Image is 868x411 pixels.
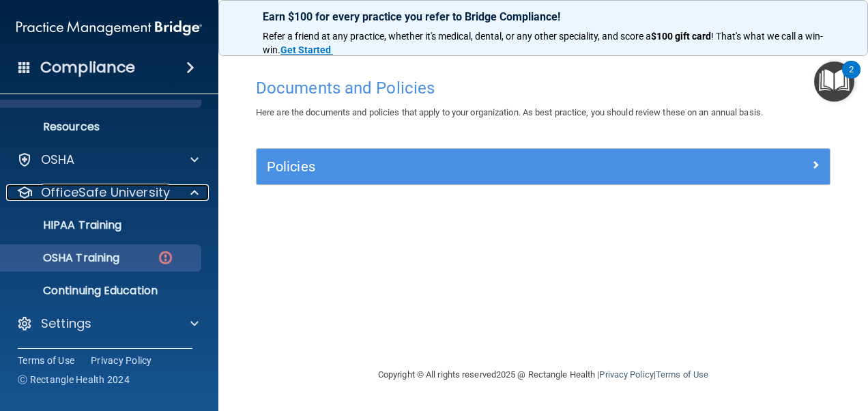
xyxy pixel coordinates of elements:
button: Open Resource Center, 2 new notifications [814,61,854,102]
a: OfficeSafe University [16,184,199,201]
span: Refer a friend at any practice, whether it's medical, dental, or any other speciality, and score a [263,31,651,42]
a: Get Started [280,44,333,55]
a: OSHA [16,152,199,168]
h5: Policies [267,159,676,174]
p: Settings [41,315,91,332]
p: Resources [9,120,195,134]
p: OSHA [41,152,75,168]
a: Privacy Policy [91,354,152,367]
div: 2 [849,70,854,87]
a: Privacy Policy [599,369,653,380]
p: OSHA Training [9,251,119,265]
p: HIPAA Training [9,218,121,232]
strong: Get Started [280,44,331,55]
span: ! That's what we call a win-win. [263,31,823,55]
p: OfficeSafe University [41,184,170,201]
img: PMB logo [16,14,202,42]
h4: Documents and Policies [256,79,830,97]
p: Continuing Education [9,284,195,298]
p: Earn $100 for every practice you refer to Bridge Compliance! [263,10,824,23]
a: Terms of Use [18,354,74,367]
a: Terms of Use [656,369,708,380]
a: Settings [16,315,199,332]
span: Ⓒ Rectangle Health 2024 [18,373,130,386]
span: Here are the documents and policies that apply to your organization. As best practice, you should... [256,107,763,117]
div: Copyright © All rights reserved 2025 @ Rectangle Health | | [294,353,792,397]
strong: $100 gift card [651,31,711,42]
p: Documents and Policies [9,87,195,101]
a: Policies [267,156,820,178]
img: danger-circle.6113f641.png [157,249,174,266]
h4: Compliance [40,58,135,77]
